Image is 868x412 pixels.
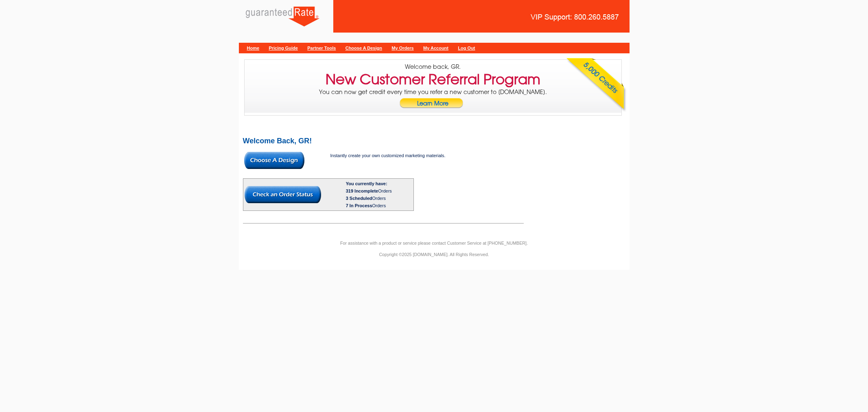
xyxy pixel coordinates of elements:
a: Pricing Guide [269,46,298,50]
b: You currently have: [346,181,387,186]
span: 3 Scheduled [346,196,372,201]
a: Learn More [399,98,467,114]
h3: New Customer Referral Program [326,76,540,83]
span: Instantly create your own customized marketing materials. [330,153,446,158]
span: 7 In Process [346,203,372,208]
a: Home [247,46,260,50]
p: Copyright ©2025 [DOMAIN_NAME]. All Rights Reserved. [239,251,630,258]
span: 319 Incomplete [346,188,378,193]
a: Partner Tools [307,46,336,50]
a: Choose A Design [345,46,382,50]
h2: Welcome Back, GR! [243,137,625,145]
img: button-check-order-status.gif [245,186,321,203]
img: button-choose-design.gif [244,152,304,169]
p: You can now get credit every time you refer a new customer to [DOMAIN_NAME]. [245,88,621,114]
a: My Account [423,46,448,50]
a: My Orders [391,46,413,50]
span: Welcome back, GR. [405,63,461,70]
div: Orders Orders Orders [346,187,412,209]
a: Log Out [458,46,475,50]
p: For assistance with a product or service please contact Customer Service at [PHONE_NUMBER]. [239,239,630,247]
